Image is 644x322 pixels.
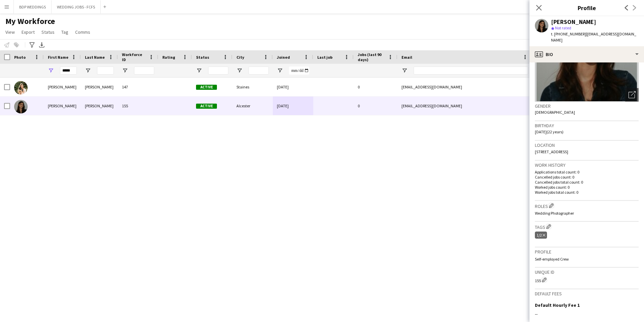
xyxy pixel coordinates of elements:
[14,0,52,14] button: BDP WEDDINGS
[535,249,639,255] h3: Profile
[273,97,313,115] div: [DATE]
[28,41,36,49] app-action-btn: Advanced filters
[535,110,575,115] span: [DEMOGRAPHIC_DATA]
[397,78,532,96] div: [EMAIL_ADDRESS][DOMAIN_NAME]
[535,162,639,168] h3: Work history
[72,28,93,36] a: Comms
[85,68,91,74] button: Open Filter Menu
[551,31,586,36] span: t. [PHONE_NUMBER]
[555,25,571,30] span: Not rated
[39,28,57,36] a: Status
[354,97,397,115] div: 0
[97,66,114,75] input: Last Name Filter Input
[44,97,81,115] div: [PERSON_NAME]
[535,276,639,283] div: 155
[5,29,15,35] span: View
[59,28,71,36] a: Tag
[236,68,243,74] button: Open Filter Menu
[551,19,596,25] div: [PERSON_NAME]
[44,78,81,96] div: [PERSON_NAME]
[41,29,55,35] span: Status
[81,78,118,96] div: [PERSON_NAME]
[232,78,273,96] div: Staines
[317,55,332,60] span: Last job
[14,55,26,60] span: Photo
[289,66,309,75] input: Joined Filter Input
[232,97,273,115] div: Alcester
[535,123,639,129] h3: Birthday
[535,185,639,190] p: Worked jobs count: 0
[85,55,105,60] span: Last Name
[277,68,283,74] button: Open Filter Menu
[196,104,217,109] span: Active
[354,78,397,96] div: 0
[75,29,90,35] span: Comms
[14,81,28,95] img: Katie Roberts
[529,3,644,12] h3: Profile
[122,68,128,74] button: Open Filter Menu
[249,66,269,75] input: City Filter Input
[535,169,639,175] p: Applications total count: 0
[358,52,385,62] span: Jobs (last 90 days)
[535,257,639,262] p: Self-employed Crew
[196,68,202,74] button: Open Filter Menu
[401,55,412,60] span: Email
[535,291,639,297] h3: Default fees
[196,55,209,60] span: Status
[38,41,46,49] app-action-btn: Export XLSX
[277,55,290,60] span: Joined
[14,100,28,113] img: Katie Trueman
[535,311,639,317] div: --
[61,29,68,35] span: Tag
[535,180,639,185] p: Cancelled jobs total count: 0
[535,223,639,230] h3: Tags
[397,97,532,115] div: [EMAIL_ADDRESS][DOMAIN_NAME]
[134,66,154,75] input: Workforce ID Filter Input
[401,68,408,74] button: Open Filter Menu
[48,68,54,74] button: Open Filter Menu
[535,302,580,308] h3: Default Hourly Fee 1
[551,31,636,43] span: | [EMAIL_ADDRESS][DOMAIN_NAME]
[52,0,101,14] button: WEDDING JOBS - FCFS
[22,29,35,35] span: Export
[414,66,528,75] input: Email Filter Input
[19,28,37,36] a: Export
[535,142,639,148] h3: Location
[196,85,217,90] span: Active
[535,232,547,239] div: 1/2
[236,55,244,60] span: City
[535,175,639,180] p: Cancelled jobs count: 0
[122,52,146,62] span: Workforce ID
[535,202,639,209] h3: Roles
[273,78,313,96] div: [DATE]
[529,46,644,62] div: Bio
[60,66,77,75] input: First Name Filter Input
[625,88,639,102] div: Open photos pop-in
[535,103,639,109] h3: Gender
[535,129,563,134] span: [DATE] (22 years)
[81,97,118,115] div: [PERSON_NAME]
[5,16,55,26] span: My Workforce
[162,55,175,60] span: Rating
[535,211,574,216] span: Wedding Photographer
[535,149,568,154] span: [STREET_ADDRESS]
[3,28,18,36] a: View
[535,269,639,275] h3: Unique ID
[535,190,639,195] p: Worked jobs total count: 0
[118,97,158,115] div: 155
[118,78,158,96] div: 147
[48,55,68,60] span: First Name
[208,66,228,75] input: Status Filter Input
